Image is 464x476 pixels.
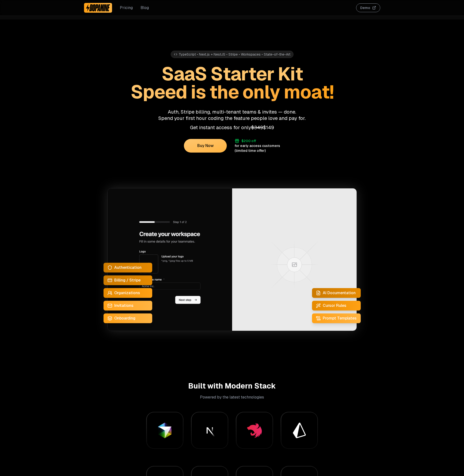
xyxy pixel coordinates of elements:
[114,265,142,271] span: Authentication
[104,263,152,272] a: Authentication
[184,139,227,153] button: Buy Now
[323,290,356,296] span: AI Documentation
[235,143,280,148] div: for early access customers
[235,148,266,153] div: (limited time offer)
[86,4,110,12] img: Dopamine
[114,277,141,283] span: Billing / Stripe
[114,290,140,296] span: Organizations
[120,5,133,11] a: Pricing
[104,275,152,285] a: Billing / Stripe
[241,138,256,143] div: $200 off
[323,303,346,309] span: Cursor Rules
[323,315,357,321] span: Prompt Templates
[84,3,112,13] a: Dopamine
[84,382,380,390] h2: Built with Modern Stack
[171,51,294,58] div: TypeScript • Next.js + NestJS • Stripe • Workspaces • State-of-the-Art
[114,303,133,309] span: Invitations
[84,394,380,400] p: Powered by the latest technologies
[114,315,135,321] span: Onboarding
[107,188,357,331] img: Dashboard screenshot
[356,3,380,12] button: Demo
[84,109,380,121] p: Auth, Stripe billing, multi-tenant teams & invites — done. Spend your first hour coding the featu...
[251,124,263,131] span: $349
[84,124,380,131] p: Get instant access for only $149
[141,5,149,11] a: Blog
[161,62,303,86] span: SaaS Starter Kit
[131,80,334,104] span: Speed is the only moat!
